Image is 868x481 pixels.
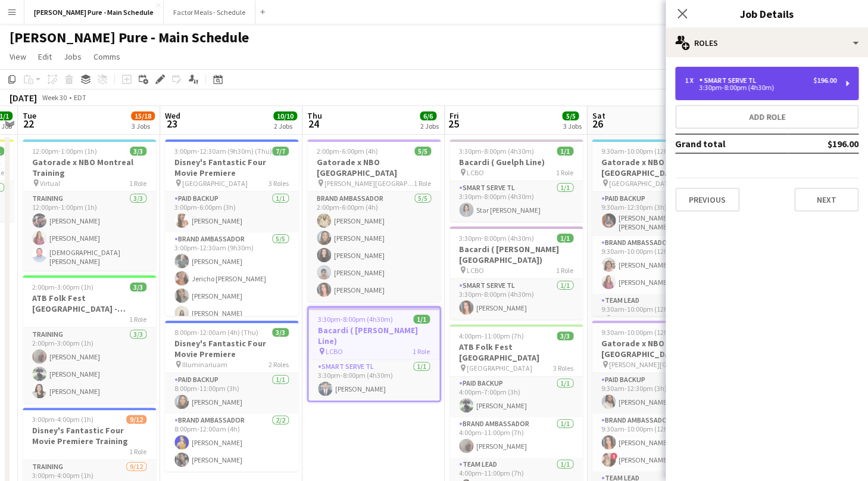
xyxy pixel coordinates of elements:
app-card-role: Paid Backup1/19:30am-12:30pm (3h)[PERSON_NAME] do [PERSON_NAME] [592,192,725,236]
app-job-card: 3:30pm-8:00pm (4h30m)1/1Bacardi ( [PERSON_NAME] Line) LCBO1 RoleSmart Serve TL1/13:30pm-8:00pm (4... [307,306,441,402]
div: 2 Jobs [420,122,439,131]
h3: Gatorade x NBO [GEOGRAPHIC_DATA] [592,157,725,178]
span: 1 Role [556,266,573,275]
span: [PERSON_NAME][GEOGRAPHIC_DATA] [324,179,414,188]
span: Fri [449,110,459,121]
button: Factor Meals - Schedule [164,1,255,24]
span: 26 [590,117,605,131]
span: 9:30am-10:00pm (12h30m) [601,328,684,337]
h3: Disney's Fantastic Four Movie Premiere Training [23,425,156,446]
div: EDT [74,93,86,102]
div: [DATE] [10,92,37,104]
h3: Disney's Fantastic Four Movie Premiere [165,157,298,178]
h3: Bacardi ( [PERSON_NAME] Line) [308,325,439,346]
span: Jobs [64,51,82,62]
span: 1 Role [414,179,431,188]
div: 1 x [685,76,699,85]
span: 3:30pm-8:00pm (4h30m) [318,315,393,324]
span: 3/3 [557,331,573,340]
button: [PERSON_NAME] Pure - Main Schedule [24,1,164,24]
a: Jobs [59,49,86,64]
button: Next [794,188,858,212]
span: 10/10 [273,111,297,120]
span: 1/1 [557,234,573,243]
span: 3 Roles [268,179,289,188]
app-card-role: Team Lead1/19:30am-10:00pm (12h30m)[DEMOGRAPHIC_DATA][PERSON_NAME] [592,294,725,338]
span: 3:30pm-8:00pm (4h30m) [459,234,534,243]
app-card-role: Training3/312:00pm-1:00pm (1h)[PERSON_NAME][PERSON_NAME][DEMOGRAPHIC_DATA][PERSON_NAME] [23,192,156,271]
app-card-role: Brand Ambassador5/52:00pm-6:00pm (4h)[PERSON_NAME][PERSON_NAME][PERSON_NAME][PERSON_NAME][PERSON_... [307,192,441,302]
span: 9/12 [126,415,146,424]
span: LCBO [467,266,484,275]
td: $196.00 [788,134,858,153]
span: 3:00pm-12:30am (9h30m) (Thu) [174,147,272,156]
span: 3/3 [272,328,289,337]
app-job-card: 8:00pm-12:00am (4h) (Thu)3/3Disney's Fantastic Four Movie Premiere Illuminariuam2 RolesPaid Backu... [165,321,298,471]
h3: Bacardi ( [PERSON_NAME][GEOGRAPHIC_DATA]) [449,244,583,265]
div: 3 Jobs [563,122,581,131]
app-card-role: Smart Serve TL1/13:30pm-8:00pm (4h30m)[PERSON_NAME] [308,360,439,401]
app-card-role: Brand Ambassador2/29:30am-10:00pm (12h30m)[PERSON_NAME][PERSON_NAME] [592,236,725,294]
span: 15/18 [131,111,155,120]
span: 5/5 [414,147,431,156]
span: [GEOGRAPHIC_DATA] [467,364,532,373]
span: Illuminariuam [182,360,227,369]
span: Tue [23,110,36,121]
app-job-card: 2:00pm-6:00pm (4h)5/5Gatorade x NBO [GEOGRAPHIC_DATA] [PERSON_NAME][GEOGRAPHIC_DATA]1 RoleBrand A... [307,139,441,302]
span: 6/6 [420,111,436,120]
div: Roles [666,29,868,57]
span: View [10,51,26,62]
div: 3:30pm-8:00pm (4h30m)1/1Bacardi ( [PERSON_NAME][GEOGRAPHIC_DATA]) LCBO1 RoleSmart Serve TL1/13:30... [449,226,583,319]
h3: ATB Folk Fest [GEOGRAPHIC_DATA] [449,342,583,363]
app-job-card: 2:00pm-3:00pm (1h)3/3ATB Folk Fest [GEOGRAPHIC_DATA] - Training1 RoleTraining3/32:00pm-3:00pm (1h... [23,275,156,403]
button: Previous [675,188,739,212]
span: 1 Role [413,347,430,356]
span: 3/3 [130,147,146,156]
span: ! [610,452,617,460]
app-job-card: 12:00pm-1:00pm (1h)3/3Gatorade x NBO Montreal Training Virtual1 RoleTraining3/312:00pm-1:00pm (1h... [23,139,156,271]
app-card-role: Training3/32:00pm-3:00pm (1h)[PERSON_NAME][PERSON_NAME][PERSON_NAME] [23,328,156,403]
app-job-card: 3:30pm-8:00pm (4h30m)1/1Bacardi ( Guelph Line) LCBO1 RoleSmart Serve TL1/13:30pm-8:00pm (4h30m)St... [449,139,583,222]
span: [GEOGRAPHIC_DATA] [182,179,248,188]
a: Edit [33,49,57,64]
span: 9:30am-10:00pm (12h30m) [601,147,684,156]
span: Wed [165,110,180,121]
a: Comms [89,49,125,64]
div: 2 Jobs [274,122,296,131]
span: [PERSON_NAME][GEOGRAPHIC_DATA] [609,360,695,369]
span: 1 Role [129,447,146,456]
h3: Gatorade x NBO [GEOGRAPHIC_DATA] [592,338,725,359]
td: Grand total [675,134,788,153]
app-job-card: 9:30am-10:00pm (12h30m)4/4Gatorade x NBO [GEOGRAPHIC_DATA] [GEOGRAPHIC_DATA]3 RolesPaid Backup1/1... [592,139,725,316]
app-card-role: Paid Backup1/19:30am-12:30pm (3h)[PERSON_NAME] [592,373,725,414]
span: 23 [163,117,180,131]
div: $196.00 [813,76,836,85]
span: 7/7 [272,147,289,156]
span: 3 Roles [553,364,573,373]
h3: ATB Folk Fest [GEOGRAPHIC_DATA] - Training [23,293,156,314]
span: 1/1 [557,147,573,156]
span: 5/5 [562,111,579,120]
app-job-card: 3:00pm-12:30am (9h30m) (Thu)7/7Disney's Fantastic Four Movie Premiere [GEOGRAPHIC_DATA]3 RolesPai... [165,139,298,316]
span: 22 [21,117,36,131]
span: 4:00pm-11:00pm (7h) [459,331,524,340]
span: 2:00pm-3:00pm (1h) [32,283,93,291]
span: LCBO [326,347,343,356]
h3: Disney's Fantastic Four Movie Premiere [165,338,298,359]
span: 3/3 [130,283,146,291]
span: [GEOGRAPHIC_DATA] [609,179,675,188]
h3: Gatorade x NBO [GEOGRAPHIC_DATA] [307,157,441,178]
span: Virtual [40,179,60,188]
app-card-role: Brand Ambassador1/14:00pm-11:00pm (7h)[PERSON_NAME] [449,417,583,458]
a: View [5,49,31,64]
h3: Gatorade x NBO Montreal Training [23,157,156,178]
span: Sat [592,110,605,121]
